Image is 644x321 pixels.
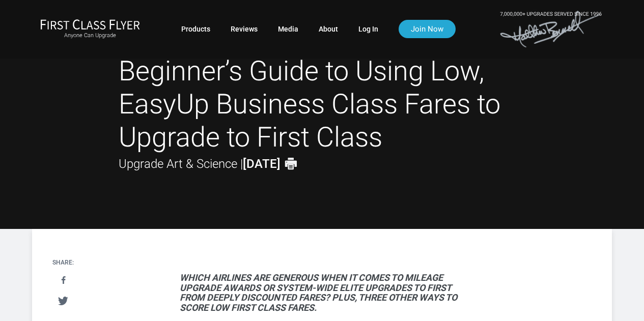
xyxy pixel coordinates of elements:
a: Media [278,20,298,38]
a: Tweet [53,291,74,310]
strong: [DATE] [243,157,281,171]
a: First Class FlyerAnyone Can Upgrade [40,19,140,39]
h4: Share: [52,259,74,266]
a: About [319,20,338,38]
h1: Beginner’s Guide to Using Low, EasyUp Business Class Fares to Upgrade to First Class [119,55,526,154]
img: First Class Flyer [40,19,140,30]
em: Which airlines are generous when it comes to mileage upgrade awards or system-wide elite upgrades... [180,272,457,313]
a: Products [181,20,210,38]
div: Upgrade Art & Science | [119,154,298,173]
a: Reviews [231,20,258,38]
small: Anyone Can Upgrade [40,32,140,39]
a: Share [53,271,74,290]
a: Join Now [399,20,456,38]
a: Log In [358,20,378,38]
